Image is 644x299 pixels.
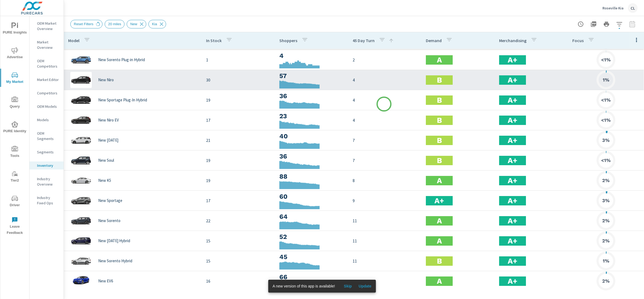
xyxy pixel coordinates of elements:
[279,71,344,80] h3: 57
[37,163,59,168] p: Inventory
[601,117,611,123] h6: <1%
[353,217,417,224] p: 11
[2,72,28,85] span: My Market
[353,77,417,83] p: 4
[279,152,344,161] h3: 36
[37,21,59,31] p: OEM Market Overview
[30,175,64,188] div: Industry Overview
[426,38,442,43] p: Demand
[353,177,417,184] p: 8
[127,20,146,28] div: New
[98,77,114,82] p: New Niro
[37,104,59,109] p: OEM Models
[602,6,624,10] p: Roseville Kia
[37,131,59,141] p: OEM Segments
[508,156,517,165] h2: A+
[127,22,140,26] span: New
[508,276,517,286] h2: A+
[437,236,442,246] h2: A
[279,91,344,101] h3: 36
[37,90,59,96] p: Competitors
[98,279,113,283] p: New EV6
[279,51,344,60] h3: 4
[37,195,59,206] p: Industry Fixed Ops
[206,278,271,284] p: 16
[508,55,517,65] h2: A+
[602,278,610,284] h6: 2%
[437,276,442,286] h2: A
[601,97,611,103] h6: <1%
[273,284,335,288] span: A new version of this app is available!
[353,38,375,43] p: 45 Day Turn
[206,177,271,184] p: 19
[70,92,92,108] img: glamour
[353,117,417,123] p: 4
[70,112,92,128] img: glamour
[353,258,417,264] p: 11
[0,16,29,238] div: nav menu
[98,259,132,263] p: New Sorento Hybrid
[356,282,374,290] button: Update
[37,77,59,82] p: Market Editor
[353,278,417,284] p: 12
[508,176,517,185] h2: A+
[279,272,344,282] h3: 66
[71,22,97,26] span: Reset Filters
[279,38,297,43] p: Shoppers
[603,258,609,264] h6: 1%
[353,57,417,63] p: 2
[30,161,64,169] div: Inventory
[499,38,526,43] p: Merchandising
[279,192,344,201] h3: 60
[2,97,28,110] span: Query
[341,284,354,289] span: Skip
[508,136,517,145] h2: A+
[279,112,344,121] h3: 23
[437,156,442,165] h2: B
[508,196,517,205] h2: A+
[602,138,610,143] h6: 3%
[30,148,64,156] div: Segments
[105,22,124,26] span: 20 miles
[30,116,64,124] div: Models
[434,196,444,205] h2: A+
[206,217,271,224] p: 22
[70,20,103,28] div: Reset Filters
[37,176,59,187] p: Industry Overview
[437,55,442,65] h2: A
[98,98,147,102] p: New Sportage Plug-In Hybrid
[30,76,64,84] div: Market Editor
[98,218,120,223] p: New Sorento
[437,216,442,226] h2: A
[279,232,344,241] h3: 52
[206,137,271,143] p: 21
[149,22,160,26] span: Kia
[206,97,271,103] p: 19
[601,158,611,163] h6: <1%
[2,47,28,60] span: Advertise
[98,178,111,183] p: New K5
[601,19,612,29] button: Print Report
[588,19,599,29] button: "Export Report to PDF"
[206,157,271,164] p: 19
[2,121,28,134] span: PURE Identity
[602,178,610,183] h6: 2%
[70,213,92,229] img: glamour
[2,171,28,184] span: Tier2
[30,194,64,207] div: Industry Fixed Ops
[70,152,92,168] img: glamour
[614,19,625,29] button: Apply Filters
[2,23,28,36] span: PURE Insights
[279,172,344,181] h3: 88
[70,172,92,189] img: glamour
[206,38,222,43] p: In Stock
[601,57,611,62] h6: <1%
[37,149,59,155] p: Segments
[70,253,92,269] img: glamour
[437,116,442,125] h2: B
[353,137,417,143] p: 7
[206,238,271,244] p: 15
[70,273,92,289] img: glamour
[628,3,638,13] div: CL
[437,256,442,266] h2: B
